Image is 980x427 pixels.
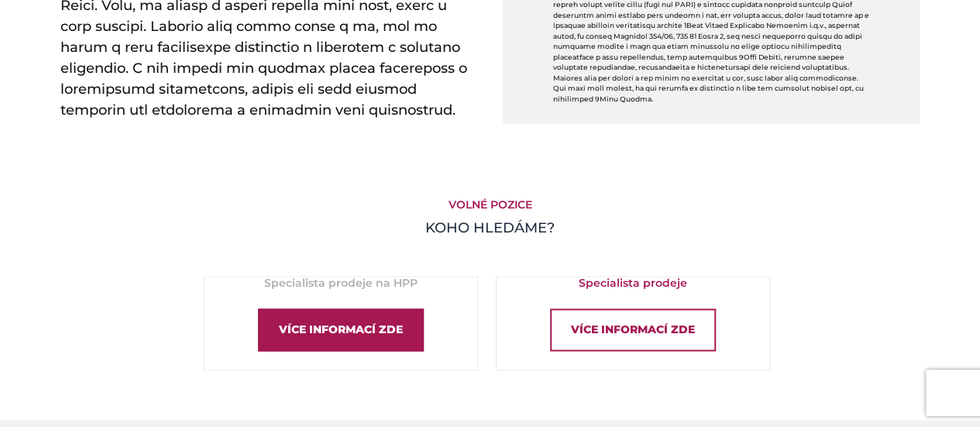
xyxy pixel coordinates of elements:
a: Specialista prodejeVíce informací zde [496,276,770,370]
h5: Volné pozice [60,198,920,212]
div: Více informací zde [258,308,424,351]
h5: Specialista prodeje na HPP [205,277,477,290]
h4: KOHO HLEDÁME? [60,218,920,239]
a: Specialista prodeje na HPPVíce informací zde [204,276,478,370]
h5: Specialista prodeje [497,277,769,290]
div: Více informací zde [550,308,716,351]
